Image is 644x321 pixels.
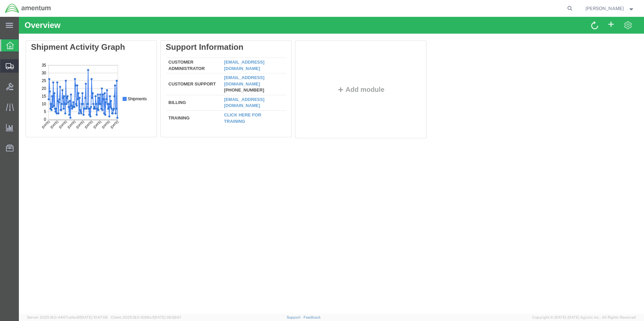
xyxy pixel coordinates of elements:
[316,69,368,76] button: Add module
[27,315,108,319] span: Server: 2025.19.0-d447cefac8f
[205,43,246,54] a: [EMAIL_ADDRESS][DOMAIN_NAME]
[205,58,246,70] a: [EMAIL_ADDRESS][DOMAIN_NAME]
[53,59,62,68] text: [DATE]
[19,17,644,314] iframe: FS Legacy Container
[80,315,108,319] span: [DATE] 10:47:06
[147,78,202,94] td: Billing
[303,315,321,319] a: Feedback
[11,2,15,7] text: 35
[154,315,181,319] span: [DATE] 09:39:01
[532,315,636,320] span: Copyright © [DATE]-[DATE] Agistix Inc., All Rights Reserved
[11,18,15,23] text: 25
[62,59,71,68] text: [DATE]
[11,33,15,38] text: 15
[287,315,303,319] a: Support
[5,3,51,13] img: logo
[111,315,181,319] span: Client: 2025.19.0-129fbcf
[10,59,19,68] text: [DATE]
[70,59,79,68] text: [DATE]
[147,41,202,57] td: Customer Administrator
[27,59,36,68] text: [DATE]
[205,80,246,92] a: [EMAIL_ADDRESS][DOMAIN_NAME]
[36,59,45,68] text: [DATE]
[11,10,15,15] text: 30
[79,59,88,68] text: [DATE]
[585,4,635,12] button: [PERSON_NAME]
[147,26,267,35] div: Support Information
[97,36,116,41] text: Shipments
[585,5,624,12] span: Joel Salinas
[44,59,54,68] text: [DATE]
[202,57,267,78] td: [PHONE_NUMBER]
[11,26,15,30] text: 20
[13,57,15,61] text: 0
[13,49,15,53] text: 5
[11,41,15,46] text: 10
[205,96,243,107] a: Click here for training
[19,59,28,68] text: [DATE]
[147,94,202,108] td: Training
[147,57,202,78] td: Customer Support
